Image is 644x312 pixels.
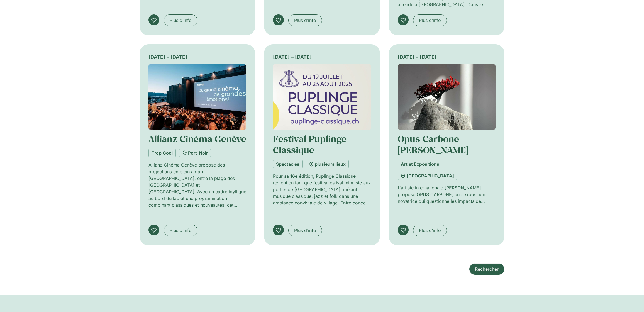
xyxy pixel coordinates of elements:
span: Plus d’info [294,17,316,24]
a: Art et Expositions [398,160,442,168]
div: [DATE] – [DATE] [273,53,371,61]
a: Plus d’info [413,14,447,26]
a: Plus d’info [164,14,197,26]
div: [DATE] – [DATE] [148,53,246,61]
a: Port-Noir [179,149,211,157]
span: Plus d’info [419,17,441,24]
a: Allianz Cinéma Genève [148,133,246,145]
a: Plus d’info [413,225,447,236]
span: Plus d’info [170,17,192,24]
p: Pour sa 16e édition, Puplinge Classique revient en tant que festival estival intimiste aux portes... [273,173,371,206]
span: Plus d’info [294,227,316,234]
a: [GEOGRAPHIC_DATA] [398,172,457,180]
img: Coolturalia - Allianz Cinéma Genève [148,64,246,130]
p: L’artiste internationale [PERSON_NAME] propose OPUS CARBONE, une exposition novatrice qui questio... [398,184,496,204]
a: Plus d’info [164,225,197,236]
a: Spectacles [273,160,303,168]
div: [DATE] – [DATE] [398,53,496,61]
span: Plus d’info [419,227,441,234]
a: Plus d’info [288,14,322,26]
a: Opus Carbone – [PERSON_NAME] [398,133,468,156]
a: Plus d’info [288,225,322,236]
span: Rechercher [475,266,499,272]
span: Plus d’info [170,227,192,234]
a: Rechercher [469,263,504,275]
a: Trop Cool [148,149,176,157]
p: Allianz Cinéma Genève propose des projections en plein air au [GEOGRAPHIC_DATA], entre la plage d... [148,162,246,208]
a: Festival Puplinge Classique [273,133,347,156]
